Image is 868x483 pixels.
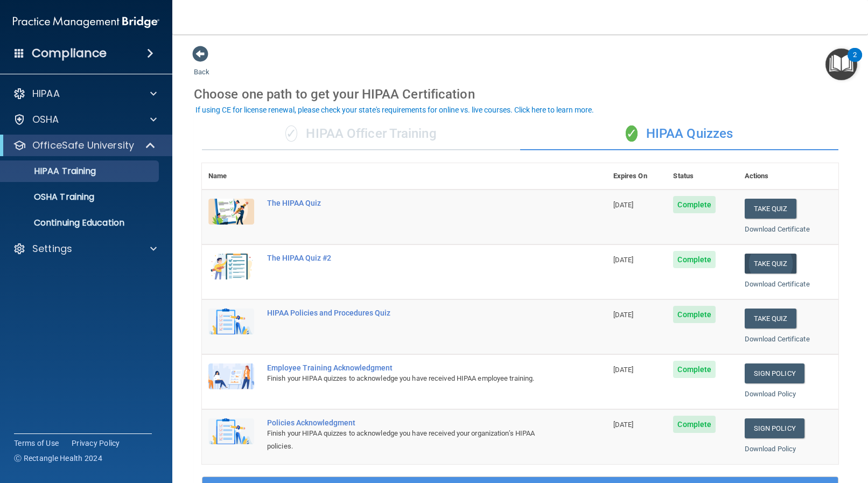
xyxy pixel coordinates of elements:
[738,163,838,190] th: Actions
[202,118,520,150] div: HIPAA Officer Training
[745,445,796,453] a: Download Policy
[194,104,596,115] button: If using CE for license renewal, please check your state's requirements for online vs. live cours...
[613,421,634,429] span: [DATE]
[745,199,796,219] button: Take Quiz
[32,87,60,100] p: HIPAA
[745,390,796,398] a: Download Policy
[267,309,553,317] div: HIPAA Policies and Procedures Quiz
[72,438,120,449] a: Privacy Policy
[14,438,59,449] a: Terms of Use
[673,196,716,213] span: Complete
[267,372,553,385] div: Finish your HIPAA quizzes to acknowledge you have received HIPAA employee training.
[673,416,716,433] span: Complete
[613,201,634,209] span: [DATE]
[32,46,107,61] h4: Compliance
[13,139,156,152] a: OfficeSafe University
[667,163,738,190] th: Status
[194,79,846,110] div: Choose one path to get your HIPAA Certification
[32,139,134,152] p: OfficeSafe University
[745,280,810,288] a: Download Certificate
[7,192,94,202] p: OSHA Training
[13,242,157,255] a: Settings
[825,48,857,80] button: Open Resource Center, 2 new notifications
[14,453,102,464] span: Ⓒ Rectangle Health 2024
[195,106,594,114] div: If using CE for license renewal, please check your state's requirements for online vs. live cours...
[673,361,716,378] span: Complete
[673,251,716,268] span: Complete
[626,125,638,142] span: ✓
[267,363,553,372] div: Employee Training Acknowledgment
[613,366,634,374] span: [DATE]
[202,163,261,190] th: Name
[13,113,157,126] a: OSHA
[745,225,810,233] a: Download Certificate
[267,427,553,453] div: Finish your HIPAA quizzes to acknowledge you have received your organization’s HIPAA policies.
[32,242,72,255] p: Settings
[520,118,838,150] div: HIPAA Quizzes
[745,335,810,343] a: Download Certificate
[607,163,667,190] th: Expires On
[267,418,553,427] div: Policies Acknowledgment
[613,256,634,264] span: [DATE]
[745,254,796,274] button: Take Quiz
[745,309,796,328] button: Take Quiz
[13,11,159,33] img: PMB logo
[194,55,209,76] a: Back
[853,55,857,69] div: 2
[285,125,297,142] span: ✓
[745,363,804,383] a: Sign Policy
[613,311,634,319] span: [DATE]
[7,218,154,228] p: Continuing Education
[13,87,157,100] a: HIPAA
[32,113,59,126] p: OSHA
[745,418,804,438] a: Sign Policy
[267,254,553,262] div: The HIPAA Quiz #2
[267,199,553,207] div: The HIPAA Quiz
[673,306,716,323] span: Complete
[7,166,96,177] p: HIPAA Training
